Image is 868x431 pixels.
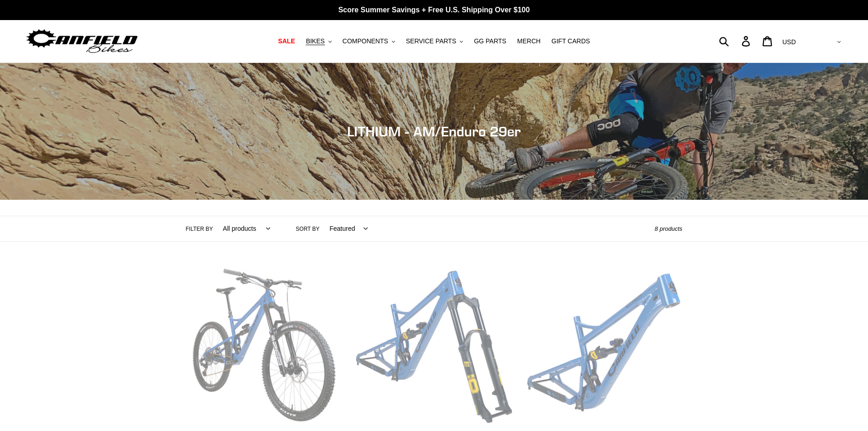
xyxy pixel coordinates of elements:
[273,35,299,47] a: SALE
[474,37,506,45] span: GG PARTS
[547,35,595,47] a: GIFT CARDS
[406,37,456,45] span: SERVICE PARTS
[306,37,324,45] span: BIKES
[343,37,388,45] span: COMPONENTS
[401,35,467,47] button: SERVICE PARTS
[25,27,139,56] img: Canfield Bikes
[517,37,540,45] span: MERCH
[469,35,511,47] a: GG PARTS
[513,35,545,47] a: MERCH
[296,225,319,233] label: Sort by
[724,31,747,51] input: Search
[278,37,295,45] span: SALE
[551,37,590,45] span: GIFT CARDS
[338,35,400,47] button: COMPONENTS
[301,35,336,47] button: BIKES
[655,225,683,232] span: 8 products
[186,225,213,233] label: Filter by
[347,123,521,140] span: LITHIUM - AM/Enduro 29er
